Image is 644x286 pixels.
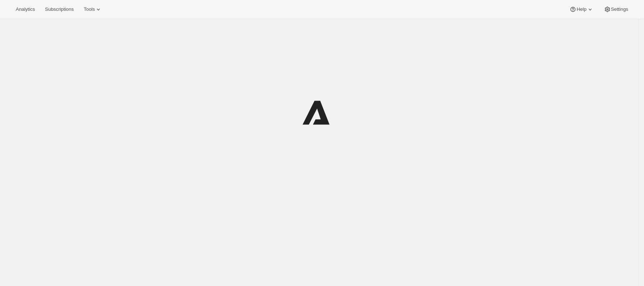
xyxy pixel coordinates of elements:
[599,4,633,14] button: Settings
[611,6,628,12] span: Settings
[11,4,39,14] button: Analytics
[16,6,35,12] span: Analytics
[577,6,586,12] span: Help
[565,4,598,14] button: Help
[84,6,95,12] span: Tools
[79,4,106,14] button: Tools
[45,6,74,12] span: Subscriptions
[41,4,78,14] button: Subscriptions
